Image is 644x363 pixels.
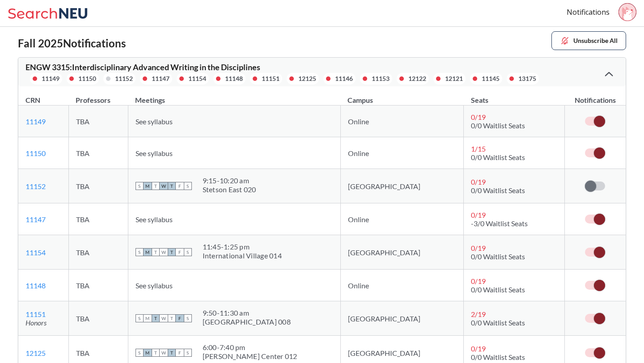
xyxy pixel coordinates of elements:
[152,182,160,190] span: T
[152,74,169,84] div: 11147
[203,251,282,260] div: International Village 014
[567,7,610,17] a: Notifications
[340,203,463,235] td: Online
[25,62,260,72] span: ENGW 3315 : Interdisciplinary Advanced Writing in the Disciplines
[115,74,133,84] div: 11152
[340,301,463,336] td: [GEOGRAPHIC_DATA]
[25,349,46,357] a: 12125
[68,169,128,203] td: TBA
[25,149,46,157] a: 11150
[160,314,168,322] span: W
[225,74,243,84] div: 11148
[68,301,128,336] td: TBA
[25,215,46,224] a: 11147
[203,317,291,326] div: [GEOGRAPHIC_DATA] 008
[152,248,160,256] span: T
[203,176,256,185] div: 9:15 - 10:20 am
[176,182,184,190] span: F
[471,285,525,294] span: 0/0 Waitlist Seats
[68,106,128,137] td: TBA
[160,182,168,190] span: W
[18,37,126,50] h2: Fall 2025 Notifications
[136,182,144,190] span: S
[408,74,426,84] div: 12122
[136,314,144,322] span: S
[471,353,525,361] span: 0/0 Waitlist Seats
[518,74,536,84] div: 13175
[25,318,47,327] i: Honors
[203,242,282,251] div: 11:45 - 1:25 pm
[184,314,192,322] span: S
[184,248,192,256] span: S
[160,248,168,256] span: W
[25,248,46,257] a: 11154
[152,349,160,357] span: T
[176,248,184,256] span: F
[128,86,340,106] th: Meetings
[340,106,463,137] td: Online
[262,74,280,84] div: 11151
[203,352,297,361] div: [PERSON_NAME] Center 012
[471,121,525,130] span: 0/0 Waitlist Seats
[144,182,152,190] span: M
[203,185,256,194] div: Stetson East 020
[471,244,486,252] span: 0 / 19
[168,248,176,256] span: T
[68,235,128,270] td: TBA
[68,86,128,106] th: Professors
[464,86,565,106] th: Seats
[372,74,390,84] div: 11153
[144,248,152,256] span: M
[42,74,59,84] div: 11149
[25,117,46,126] a: 11149
[188,74,206,84] div: 11154
[144,349,152,357] span: M
[482,74,500,84] div: 11145
[340,137,463,169] td: Online
[160,349,168,357] span: W
[136,248,144,256] span: S
[136,349,144,357] span: S
[560,36,570,46] img: unsubscribe.svg
[445,74,463,84] div: 12121
[471,177,486,186] span: 0 / 19
[176,349,184,357] span: F
[471,277,486,285] span: 0 / 19
[68,137,128,169] td: TBA
[471,318,525,327] span: 0/0 Waitlist Seats
[471,113,486,121] span: 0 / 19
[136,281,173,290] span: See syllabus
[340,86,463,106] th: Campus
[25,281,46,290] a: 11148
[471,211,486,219] span: 0 / 19
[551,31,626,50] button: Unsubscribe All
[471,344,486,353] span: 0 / 19
[136,117,173,126] span: See syllabus
[184,349,192,357] span: S
[340,270,463,301] td: Online
[203,308,291,317] div: 9:50 - 11:30 am
[184,182,192,190] span: S
[168,349,176,357] span: T
[298,74,316,84] div: 12125
[78,74,96,84] div: 11150
[203,343,297,352] div: 6:00 - 7:40 pm
[136,215,173,224] span: See syllabus
[152,314,160,322] span: T
[68,203,128,235] td: TBA
[25,182,46,190] a: 11152
[471,219,528,228] span: -3/0 Waitlist Seats
[144,314,152,322] span: M
[25,95,40,105] div: CRN
[471,186,525,194] span: 0/0 Waitlist Seats
[25,310,46,318] a: 11151
[471,252,525,261] span: 0/0 Waitlist Seats
[340,169,463,203] td: [GEOGRAPHIC_DATA]
[168,314,176,322] span: T
[168,182,176,190] span: T
[471,310,486,318] span: 2 / 19
[471,144,486,153] span: 1 / 15
[176,314,184,322] span: F
[68,270,128,301] td: TBA
[335,74,353,84] div: 11146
